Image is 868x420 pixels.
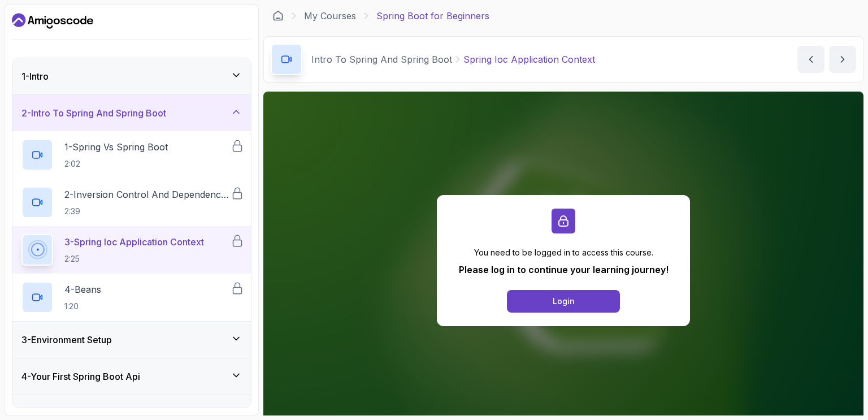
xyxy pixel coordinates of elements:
[64,206,231,217] p: 2:39
[12,358,251,395] button: 4-Your First Spring Boot Api
[12,58,251,94] button: 1-Intro
[64,188,231,201] p: 2 - Inversion Control And Dependency Injection
[12,95,251,131] button: 2-Intro To Spring And Spring Boot
[797,46,824,73] button: previous content
[12,12,93,30] a: Dashboard
[12,322,251,358] button: 3-Environment Setup
[64,140,168,154] p: 1 - Spring Vs Spring Boot
[64,301,101,312] p: 1:20
[64,235,204,249] p: 3 - Spring Ioc Application Context
[21,406,108,420] h3: 5 - Define The Model
[829,46,856,73] button: next content
[463,53,595,66] p: Spring Ioc Application Context
[21,139,242,171] button: 1-Spring Vs Spring Boot2:02
[21,234,242,266] button: 3-Spring Ioc Application Context2:25
[311,53,452,66] p: Intro To Spring And Spring Boot
[21,70,49,83] h3: 1 - Intro
[304,9,356,23] a: My Courses
[21,106,166,120] h3: 2 - Intro To Spring And Spring Boot
[459,263,669,276] p: Please log in to continue your learning journey!
[553,296,575,307] div: Login
[459,247,669,258] p: You need to be logged in to access this course.
[272,10,284,21] a: Dashboard
[21,282,242,313] button: 4-Beans1:20
[64,158,168,170] p: 2:02
[507,290,620,313] button: Login
[64,283,101,296] p: 4 - Beans
[21,333,112,347] h3: 3 - Environment Setup
[64,253,204,265] p: 2:25
[21,187,242,218] button: 2-Inversion Control And Dependency Injection2:39
[376,9,489,23] p: Spring Boot for Beginners
[21,370,140,383] h3: 4 - Your First Spring Boot Api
